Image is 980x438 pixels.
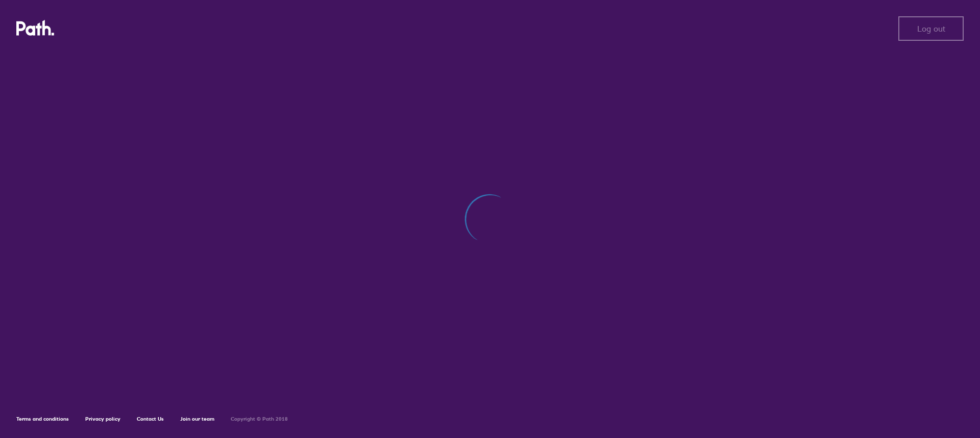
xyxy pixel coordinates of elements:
[231,416,288,422] h6: Copyright © Path 2018
[917,24,945,33] span: Log out
[16,416,69,422] a: Terms and conditions
[85,416,120,422] a: Privacy policy
[898,16,964,41] button: Log out
[180,416,214,422] a: Join our team
[137,416,164,422] a: Contact Us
